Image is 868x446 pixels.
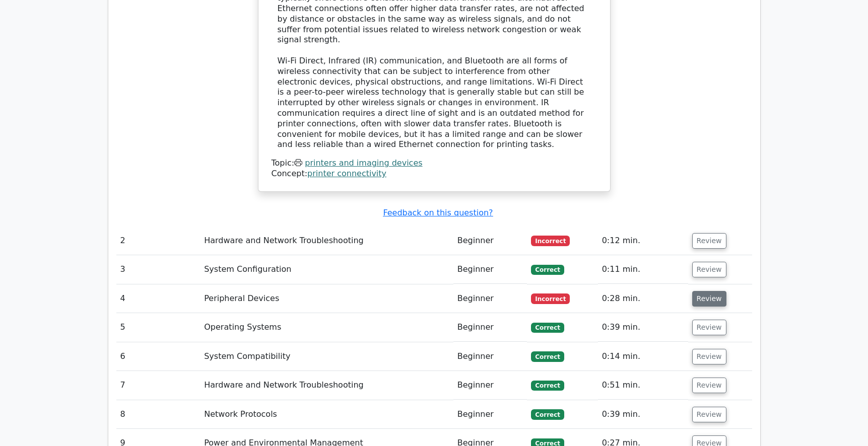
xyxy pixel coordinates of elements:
span: Incorrect [531,236,570,246]
button: Review [692,291,726,307]
td: 3 [116,255,201,284]
a: Feedback on this question? [383,208,493,217]
td: 6 [116,342,201,371]
td: 0:28 min. [598,284,688,313]
td: Operating Systems [200,313,453,342]
button: Review [692,233,726,249]
button: Review [692,320,726,335]
button: Review [692,349,726,364]
td: 5 [116,313,201,342]
button: Review [692,407,726,422]
td: Beginner [453,284,527,313]
td: 4 [116,284,201,313]
td: Beginner [453,371,527,400]
span: Correct [531,351,564,361]
td: Beginner [453,227,527,255]
span: Correct [531,381,564,391]
td: Beginner [453,342,527,371]
td: System Configuration [200,255,453,284]
span: Correct [531,265,564,275]
td: Beginner [453,400,527,429]
div: Topic: [272,158,597,169]
td: 0:39 min. [598,313,688,342]
span: Incorrect [531,293,570,304]
td: 0:51 min. [598,371,688,400]
td: Beginner [453,255,527,284]
td: 0:39 min. [598,400,688,429]
button: Review [692,262,726,277]
td: 7 [116,371,201,400]
td: Network Protocols [200,400,453,429]
div: Concept: [272,169,597,179]
span: Correct [531,409,564,419]
a: printers and imaging devices [305,158,422,168]
td: Peripheral Devices [200,284,453,313]
td: System Compatibility [200,342,453,371]
td: 8 [116,400,201,429]
td: Hardware and Network Troubleshooting [200,227,453,255]
td: 2 [116,227,201,255]
a: printer connectivity [307,169,386,178]
td: 0:12 min. [598,227,688,255]
span: Correct [531,323,564,333]
button: Review [692,378,726,393]
td: 0:14 min. [598,342,688,371]
td: Hardware and Network Troubleshooting [200,371,453,400]
td: Beginner [453,313,527,342]
td: 0:11 min. [598,255,688,284]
